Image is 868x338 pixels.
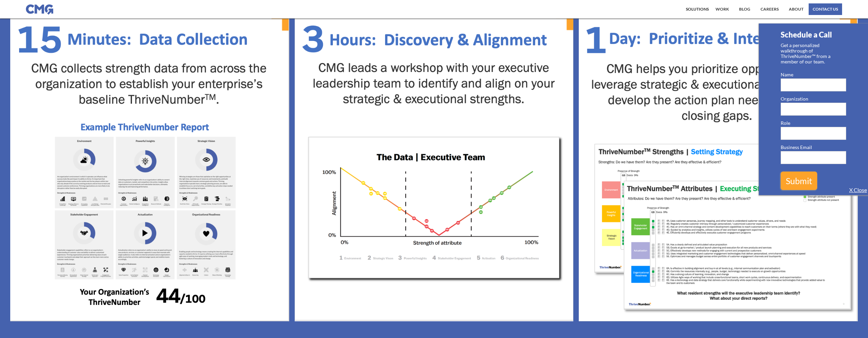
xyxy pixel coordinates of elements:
div: Solutions [686,7,709,11]
strong: Get a personalized walkthrough of ThriveNumber™ from a member of our team. [781,43,846,64]
a: BLOG [737,3,752,15]
h2: Schedule a Call [781,30,846,39]
input: Submit [781,172,817,190]
a: work [714,3,731,15]
label: Name [781,71,846,78]
a: Careers [759,3,780,15]
div: Contact us [813,7,838,11]
label: Role [781,120,846,127]
a: About [787,3,805,15]
label: Organization [781,95,846,102]
label: Business Email [781,144,846,151]
form: Email Form [781,71,846,190]
a: X Close [849,187,867,193]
